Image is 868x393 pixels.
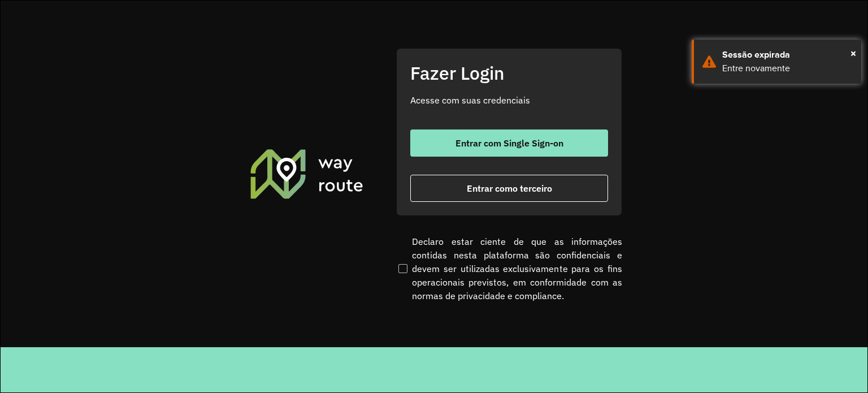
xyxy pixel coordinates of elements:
[455,139,563,148] span: Entrar com Single Sign-on
[850,45,856,62] span: ×
[249,148,365,200] img: Roteirizador AmbevTech
[410,129,608,157] button: button
[410,62,608,84] h2: Fazer Login
[410,175,608,202] button: button
[410,93,608,107] p: Acesse com suas credenciais
[396,235,622,303] label: Declaro estar ciente de que as informações contidas nesta plataforma são confidenciais e devem se...
[467,184,552,193] span: Entrar como terceiro
[850,45,856,62] button: Close
[722,62,853,75] div: Entre novamente
[722,48,853,62] div: Sessão expirada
